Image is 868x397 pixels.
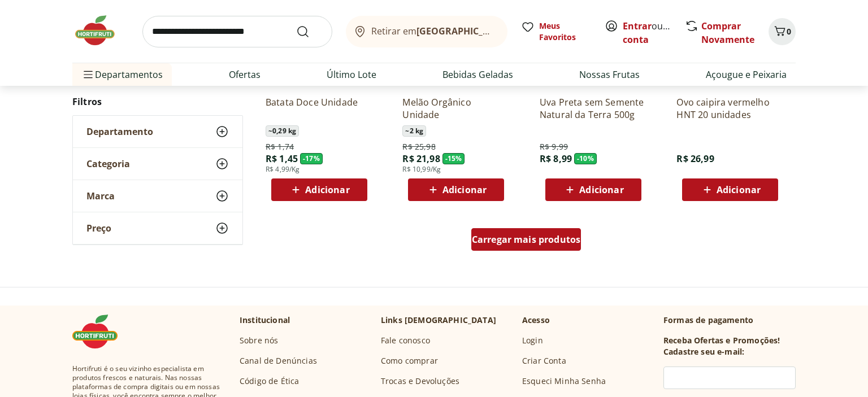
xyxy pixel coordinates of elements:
span: R$ 10,99/Kg [402,165,441,174]
p: Formas de pagamento [663,315,796,326]
img: Hortifruti [72,315,129,348]
a: Ovo caipira vermelho HNT 20 unidades [676,96,784,121]
span: R$ 26,99 [676,152,714,165]
a: Carregar mais produtos [471,228,581,255]
button: Preço [73,212,242,244]
a: Entrar [623,20,652,32]
span: - 10 % [574,153,597,164]
span: - 17 % [300,153,323,164]
h3: Receba Ofertas e Promoções! [663,335,780,346]
span: - 15 % [442,153,465,164]
button: Submit Search [296,25,323,38]
span: R$ 1,74 [266,141,294,152]
button: Adicionar [271,178,367,201]
span: ou [623,19,673,46]
a: Trocas e Devoluções [381,376,459,387]
button: Adicionar [545,178,641,201]
span: 0 [787,26,791,37]
a: Fale conosco [381,335,430,346]
span: Adicionar [442,185,487,194]
span: R$ 1,45 [266,152,298,165]
span: Departamentos [81,61,163,88]
a: Batata Doce Unidade [266,96,373,121]
span: Marca [86,190,115,202]
a: Criar Conta [522,355,566,367]
p: Acesso [522,315,550,326]
span: Adicionar [305,185,349,194]
button: Adicionar [408,178,504,201]
a: Bebidas Geladas [442,68,513,81]
button: Retirar em[GEOGRAPHIC_DATA]/[GEOGRAPHIC_DATA] [346,16,507,47]
button: Menu [81,61,95,88]
button: Departamento [73,116,242,147]
a: Último Lote [327,68,376,81]
span: R$ 25,98 [402,141,435,152]
button: Carrinho [769,18,796,45]
span: ~ 2 kg [402,125,426,137]
span: R$ 21,98 [402,152,440,165]
a: Código de Ética [240,376,299,387]
a: Como comprar [381,355,438,367]
a: Uva Preta sem Semente Natural da Terra 500g [540,96,647,121]
button: Marca [73,180,242,212]
span: Departamento [86,126,153,137]
button: Categoria [73,148,242,180]
span: Categoria [86,158,130,169]
a: Comprar Novamente [701,20,754,46]
a: Esqueci Minha Senha [522,376,606,387]
a: Meus Favoritos [521,20,591,43]
button: Adicionar [682,178,778,201]
img: Hortifruti [72,14,129,47]
a: Ofertas [229,68,261,81]
input: search [142,16,332,47]
p: Links [DEMOGRAPHIC_DATA] [381,315,496,326]
span: Carregar mais produtos [472,235,581,244]
a: Criar conta [623,20,685,46]
span: Preço [86,223,111,234]
span: ~ 0,29 kg [266,125,299,137]
span: R$ 9,99 [540,141,568,152]
span: R$ 8,99 [540,152,572,165]
a: Melão Orgânico Unidade [402,96,510,121]
h3: Cadastre seu e-mail: [663,346,744,357]
span: Adicionar [579,185,623,194]
a: Sobre nós [240,335,278,346]
span: R$ 4,99/Kg [266,165,300,174]
b: [GEOGRAPHIC_DATA]/[GEOGRAPHIC_DATA] [416,25,607,37]
a: Açougue e Peixaria [706,68,787,81]
a: Login [522,335,543,346]
a: Nossas Frutas [579,68,640,81]
a: Canal de Denúncias [240,355,317,367]
span: Adicionar [717,185,761,194]
h2: Filtros [72,90,243,113]
p: Institucional [240,315,290,326]
span: Meus Favoritos [539,20,591,43]
span: Retirar em [371,26,496,36]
